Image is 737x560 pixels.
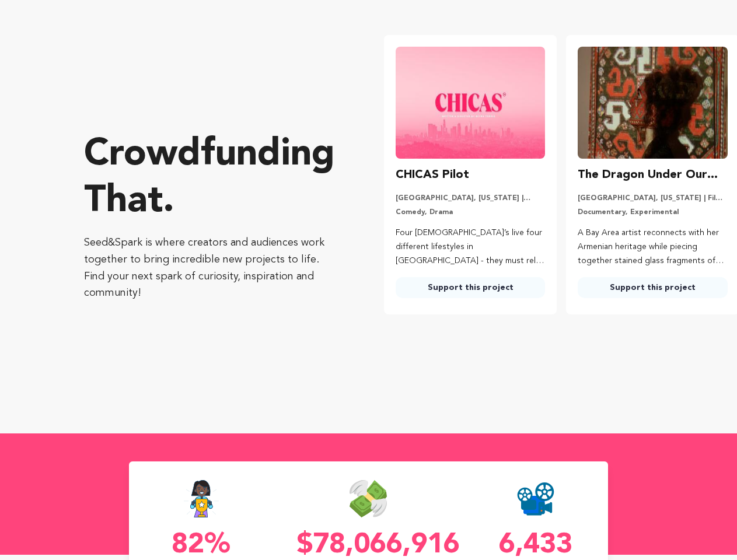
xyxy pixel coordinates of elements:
[84,235,337,302] p: Seed&Spark is where creators and audiences work together to bring incredible new projects to life...
[396,226,546,268] p: Four [DEMOGRAPHIC_DATA]’s live four different lifestyles in [GEOGRAPHIC_DATA] - they must rely on...
[296,531,441,559] p: $78,066,916
[396,194,546,203] p: [GEOGRAPHIC_DATA], [US_STATE] | Series
[396,277,546,298] a: Support this project
[578,277,728,298] a: Support this project
[129,531,273,559] p: 82%
[396,166,469,184] h3: CHICAS Pilot
[578,226,728,268] p: A Bay Area artist reconnects with her Armenian heritage while piecing together stained glass frag...
[578,47,728,159] img: The Dragon Under Our Feet image
[396,47,546,159] img: CHICAS Pilot image
[84,132,337,225] p: Crowdfunding that .
[578,166,728,184] h3: The Dragon Under Our Feet
[396,208,546,217] p: Comedy, Drama
[350,480,387,517] img: Seed&Spark Money Raised Icon
[464,531,608,559] p: 6,433
[517,480,554,517] img: Seed&Spark Projects Created Icon
[578,208,728,217] p: Documentary, Experimental
[578,194,728,203] p: [GEOGRAPHIC_DATA], [US_STATE] | Film Feature
[183,480,219,517] img: Seed&Spark Success Rate Icon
